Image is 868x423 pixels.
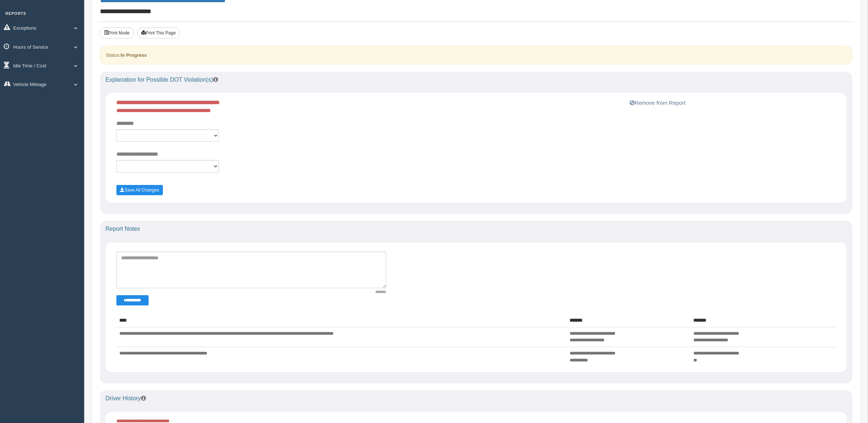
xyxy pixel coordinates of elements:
[100,46,852,64] div: Status:
[120,52,147,58] strong: In Progress
[116,295,149,305] button: Change Filter Options
[627,99,688,107] button: Remove from Report
[100,72,852,88] div: Explanation for Possible DOT Violation(s)
[137,27,180,38] button: Print This Page
[100,390,852,407] div: Driver History
[116,185,163,195] button: Save
[100,27,134,38] button: Print Mode
[100,221,852,237] div: Report Notes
